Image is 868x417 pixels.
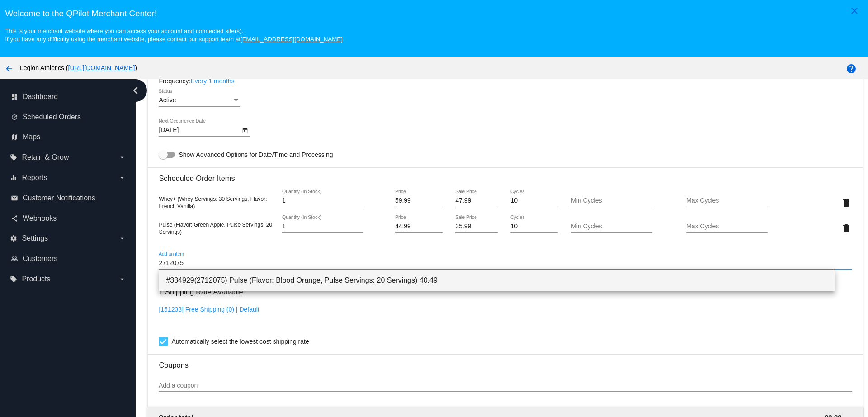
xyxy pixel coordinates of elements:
[159,97,240,104] mat-select: Status
[190,77,234,85] a: Every 1 months
[166,270,827,291] span: #334929(2712075) Pulse (Flavor: Blood Orange, Pulse Servings: 20 Servings) 40.49
[686,223,768,230] input: Max Cycles
[849,5,860,16] mat-icon: close
[455,223,497,230] input: Sale Price
[179,150,333,159] span: Show Advanced Options for Date/Time and Processing
[11,133,18,141] i: map
[11,194,18,202] i: email
[4,63,14,74] mat-icon: arrow_back
[10,275,17,283] i: local_offer
[118,174,126,181] i: arrow_drop_down
[23,93,58,101] span: Dashboard
[455,197,497,204] input: Sale Price
[395,197,443,204] input: Price
[11,255,18,262] i: people_outline
[23,194,95,202] span: Customer Notifications
[11,130,126,144] a: map Maps
[118,275,126,283] i: arrow_drop_down
[686,197,768,204] input: Max Cycles
[841,197,852,208] mat-icon: delete
[118,235,126,242] i: arrow_drop_down
[23,113,81,121] span: Scheduled Orders
[22,153,69,161] span: Retain & Grow
[159,77,852,85] div: Frequency:
[571,223,652,230] input: Min Cycles
[159,127,240,134] input: Next Occurrence Date
[10,154,17,161] i: local_offer
[159,196,267,209] span: Whey+ (Whey Servings: 30 Servings, Flavor: French Vanilla)
[159,167,852,183] h3: Scheduled Order Items
[241,36,343,43] a: [EMAIL_ADDRESS][DOMAIN_NAME]
[11,114,18,121] i: update
[159,382,852,389] input: Add a coupon
[10,235,17,242] i: settings
[841,223,852,234] mat-icon: delete
[23,214,57,223] span: Webhooks
[395,223,443,230] input: Price
[11,90,126,104] a: dashboard Dashboard
[159,282,243,302] h3: 1 Shipping Rate Available
[22,234,48,242] span: Settings
[128,83,143,98] i: chevron_left
[5,28,342,43] small: This is your merchant website where you can access your account and connected site(s). If you hav...
[11,110,126,124] a: update Scheduled Orders
[5,9,863,19] h3: Welcome to the QPilot Merchant Center!
[510,223,558,230] input: Cycles
[159,354,852,370] h3: Coupons
[159,222,272,235] span: Pulse (Flavor: Green Apple, Pulse Servings: 20 Servings)
[11,191,126,205] a: email Customer Notifications
[846,63,857,74] mat-icon: help
[282,197,363,204] input: Quantity (In Stock)
[240,125,250,135] button: Open calendar
[510,197,558,204] input: Cycles
[68,64,135,71] a: [URL][DOMAIN_NAME]
[11,93,18,100] i: dashboard
[571,197,652,204] input: Min Cycles
[11,211,126,226] a: share Webhooks
[22,174,47,182] span: Reports
[23,133,40,141] span: Maps
[118,154,126,161] i: arrow_drop_down
[159,306,259,313] a: [151233] Free Shipping (0) | Default
[11,251,126,266] a: people_outline Customers
[171,336,309,347] span: Automatically select the lowest cost shipping rate
[159,260,852,267] input: Add an item
[159,96,176,104] span: Active
[11,215,18,222] i: share
[22,275,50,283] span: Products
[20,64,137,71] span: Legion Athletics ( )
[10,174,17,181] i: equalizer
[282,223,363,230] input: Quantity (In Stock)
[23,255,57,263] span: Customers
